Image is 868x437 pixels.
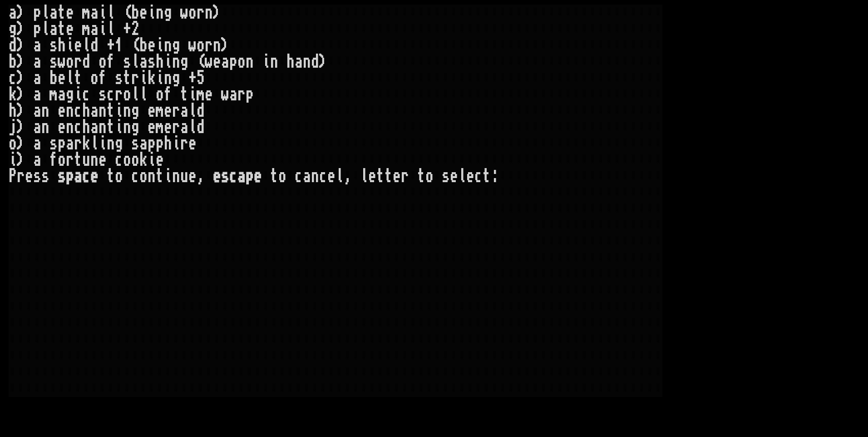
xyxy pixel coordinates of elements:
div: o [99,54,107,70]
div: a [180,119,188,135]
div: d [197,103,205,119]
div: a [66,135,74,152]
div: t [385,168,393,184]
div: e [139,5,148,21]
div: r [197,5,205,21]
div: : [491,168,499,184]
div: o [66,54,74,70]
div: r [172,103,180,119]
div: n [172,168,180,184]
div: i [115,103,123,119]
div: m [156,103,164,119]
div: a [33,103,41,119]
div: s [123,54,131,70]
div: w [180,5,188,21]
div: p [148,135,156,152]
div: n [156,5,164,21]
div: 5 [197,70,205,86]
div: t [270,168,278,184]
div: e [90,168,99,184]
div: i [99,135,107,152]
div: e [466,168,474,184]
div: l [139,86,148,103]
div: f [164,86,172,103]
div: a [180,103,188,119]
div: l [82,37,90,54]
div: p [156,135,164,152]
div: o [156,86,164,103]
div: o [90,70,99,86]
div: r [401,168,409,184]
div: n [123,103,131,119]
div: o [123,152,131,168]
div: a [33,135,41,152]
div: n [172,54,180,70]
div: ) [17,135,25,152]
div: a [90,5,99,21]
div: n [303,54,311,70]
div: r [131,70,139,86]
div: c [9,70,17,86]
div: e [99,152,107,168]
div: s [115,70,123,86]
div: e [156,152,164,168]
div: m [156,119,164,135]
div: e [450,168,458,184]
div: , [197,168,205,184]
div: i [99,5,107,21]
div: k [139,152,148,168]
div: a [49,21,58,37]
div: a [33,152,41,168]
div: p [246,168,254,184]
div: f [99,70,107,86]
div: s [442,168,450,184]
div: e [58,70,66,86]
div: n [311,168,319,184]
div: e [66,21,74,37]
div: h [9,103,17,119]
div: h [82,119,90,135]
div: a [90,103,99,119]
div: e [58,103,66,119]
div: p [58,135,66,152]
div: c [115,152,123,168]
div: j [9,119,17,135]
div: n [246,54,254,70]
div: a [33,54,41,70]
div: l [107,5,115,21]
div: t [107,103,115,119]
div: a [229,86,237,103]
div: n [205,5,213,21]
div: s [49,135,58,152]
div: g [131,103,139,119]
div: ( [131,37,139,54]
div: h [82,103,90,119]
div: i [99,21,107,37]
div: g [180,54,188,70]
div: , [344,168,352,184]
div: i [164,168,172,184]
div: l [66,70,74,86]
div: ) [17,152,25,168]
div: r [74,135,82,152]
div: l [41,5,49,21]
div: b [49,70,58,86]
div: d [197,119,205,135]
div: s [221,168,229,184]
div: c [474,168,483,184]
div: f [107,54,115,70]
div: b [131,5,139,21]
div: i [262,54,270,70]
div: t [74,152,82,168]
div: t [58,21,66,37]
div: o [123,86,131,103]
div: e [25,168,33,184]
div: c [229,168,237,184]
div: a [49,5,58,21]
div: p [33,21,41,37]
div: e [205,86,213,103]
div: i [115,119,123,135]
div: o [197,37,205,54]
div: s [99,86,107,103]
div: + [188,70,197,86]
